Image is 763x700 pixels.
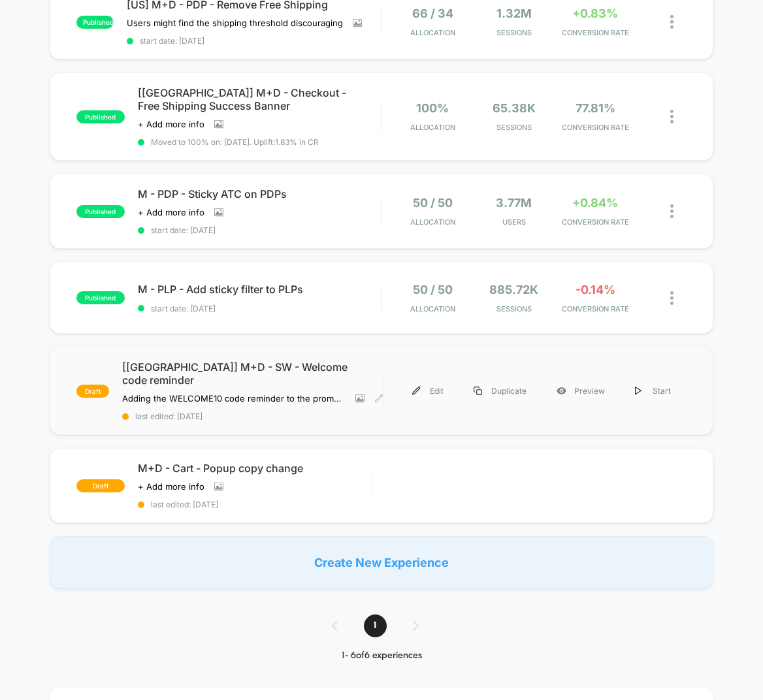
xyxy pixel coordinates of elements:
[138,481,204,492] span: + Add more info
[364,614,387,637] span: 1
[496,7,532,20] span: 1.32M
[558,304,633,313] span: CONVERSION RATE
[410,304,455,313] span: Allocation
[670,291,674,305] img: close
[138,225,381,235] span: start date: [DATE]
[76,479,125,492] span: draft
[410,28,455,37] span: Allocation
[138,462,371,475] span: M+D - Cart - Popup copy change
[410,123,455,132] span: Allocation
[558,28,633,37] span: CONVERSION RATE
[412,387,421,395] img: menu
[635,387,641,395] img: menu
[670,15,674,29] img: close
[476,28,551,37] span: Sessions
[138,500,371,509] span: last edited: [DATE]
[474,387,482,395] img: menu
[127,36,381,46] span: start date: [DATE]
[50,536,713,588] div: Create New Experience
[542,376,620,406] div: Preview
[151,137,319,147] span: Moved to 100% on: [DATE] . Uplift: 1.83% in CR
[127,18,343,28] span: Users might find the shipping threshold discouraging
[76,385,109,398] span: draft
[489,283,538,296] span: 885.72k
[76,16,114,29] span: published
[138,86,381,112] span: [[GEOGRAPHIC_DATA]] M+D - Checkout - Free Shipping Success Banner
[76,291,125,304] span: published
[138,119,204,129] span: + Add more info
[122,393,346,404] span: Adding the WELCOME10 code reminder to the promo bar, for new subscribers
[459,376,542,406] div: Duplicate
[476,304,551,313] span: Sessions
[576,283,615,296] span: -0.14%
[122,360,383,387] span: [[GEOGRAPHIC_DATA]] M+D - SW - Welcome code reminder
[138,283,381,296] span: M - PLP - Add sticky filter to PLPs
[76,110,125,123] span: published
[410,217,455,227] span: Allocation
[558,217,633,227] span: CONVERSION RATE
[572,7,618,20] span: +0.83%
[413,283,453,296] span: 50 / 50
[670,110,674,123] img: close
[122,411,383,421] span: last edited: [DATE]
[576,101,615,115] span: 77.81%
[558,123,633,132] span: CONVERSION RATE
[496,196,532,210] span: 3.77M
[138,304,381,313] span: start date: [DATE]
[476,123,551,132] span: Sessions
[670,204,674,218] img: close
[413,196,453,210] span: 50 / 50
[397,376,459,406] div: Edit
[620,376,686,406] div: Start
[76,205,125,218] span: published
[412,7,453,20] span: 66 / 34
[493,101,536,115] span: 65.38k
[572,196,618,210] span: +0.84%
[138,207,204,217] span: + Add more info
[416,101,449,115] span: 100%
[138,187,381,200] span: M - PDP - Sticky ATC on PDPs
[476,217,551,227] span: Users
[319,650,445,661] div: 1 - 6 of 6 experiences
